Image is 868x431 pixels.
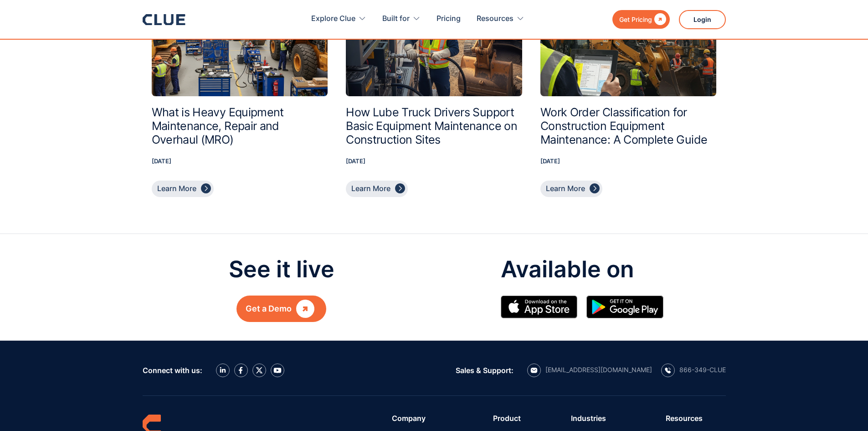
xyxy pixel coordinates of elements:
[229,257,334,282] p: See it live
[612,10,670,29] a: Get Pricing
[679,366,726,374] div: 866-349-CLUE
[590,183,600,194] div: 
[311,5,355,33] div: Explore Clue
[246,303,292,315] div: Get a Demo
[545,366,652,374] div: [EMAIL_ADDRESS][DOMAIN_NAME]
[392,414,450,422] div: Company
[546,183,585,194] div: Learn More
[220,367,226,373] img: LinkedIn icon
[477,5,524,33] div: Resources
[395,183,405,194] div: 
[661,363,726,377] a: calling icon866-349-CLUE
[437,5,461,33] a: Pricing
[273,368,282,373] img: YouTube Icon
[540,156,717,167] p: [DATE]
[501,296,578,318] img: Apple Store
[382,5,410,33] div: Built for
[236,296,326,322] a: Get a Demo
[239,367,243,374] img: facebook icon
[152,181,214,197] a: Learn More
[652,14,666,25] div: 
[527,363,652,377] a: email icon[EMAIL_ADDRESS][DOMAIN_NAME]
[493,414,529,422] div: Product
[456,366,514,374] div: Sales & Support:
[346,105,522,146] h2: How Lube Truck Drivers Support Basic Equipment Maintenance on Construction Sites
[143,366,202,374] div: Connect with us:
[619,14,652,25] div: Get Pricing
[477,5,514,33] div: Resources
[679,10,726,29] a: Login
[501,257,673,282] p: Available on
[256,367,263,374] img: X icon twitter
[540,105,717,146] h2: Work Order Classification for Construction Equipment Maintenance: A Complete Guide
[351,183,390,194] div: Learn More
[530,368,538,373] img: email icon
[311,5,366,33] div: Explore Clue
[296,303,314,315] div: 
[152,156,328,167] p: [DATE]
[152,105,328,146] h2: What is Heavy Equipment Maintenance, Repair and Overhaul (MRO)
[665,367,671,374] img: calling icon
[346,181,408,197] a: Learn More
[540,181,602,197] a: Learn More
[571,414,623,422] div: Industries
[382,5,421,33] div: Built for
[586,296,663,318] img: Google simple icon
[157,183,196,194] div: Learn More
[346,156,522,167] p: [DATE]
[201,183,211,194] div: 
[666,414,726,422] div: Resources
